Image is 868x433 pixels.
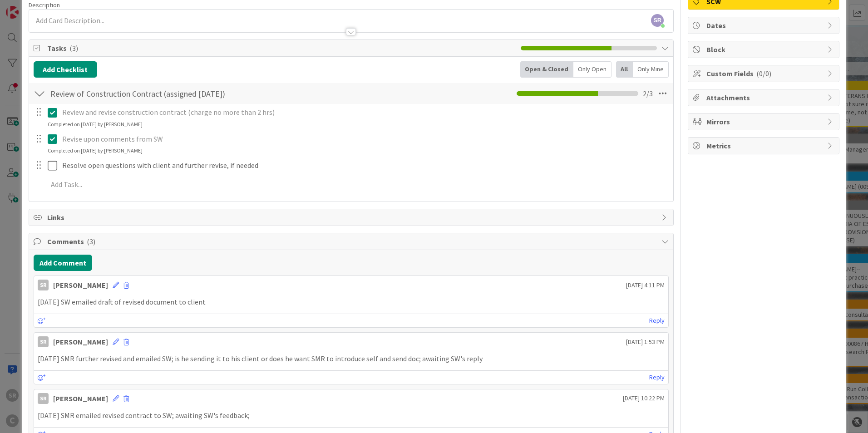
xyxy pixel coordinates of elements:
[706,68,823,79] span: Custom Fields
[53,336,108,347] div: [PERSON_NAME]
[38,393,49,404] div: SR
[53,393,108,404] div: [PERSON_NAME]
[649,315,665,326] a: Reply
[706,44,823,55] span: Block
[623,394,665,403] span: [DATE] 10:22 PM
[38,297,665,307] p: [DATE] SW emailed draft of revised document to client
[29,1,60,9] span: Description
[573,61,612,78] div: Only Open
[62,107,667,118] p: Review and revise construction contract (charge no more than 2 hrs)
[62,160,667,171] p: Resolve open questions with client and further revise, if needed
[47,236,657,247] span: Comments
[38,280,49,290] div: SR
[756,69,771,78] span: ( 0/0 )
[34,255,92,271] button: Add Comment
[87,237,95,246] span: ( 3 )
[706,140,823,151] span: Metrics
[38,410,665,421] p: [DATE] SMR emailed revised contract to SW; awaiting SW's feedback;
[649,372,665,383] a: Reply
[47,212,657,223] span: Links
[626,337,665,347] span: [DATE] 1:53 PM
[47,43,516,54] span: Tasks
[706,92,823,103] span: Attachments
[69,44,78,53] span: ( 3 )
[38,336,49,347] div: SR
[643,88,653,99] span: 2 / 3
[633,61,669,78] div: Only Mine
[34,61,97,78] button: Add Checklist
[47,85,252,102] input: Add Checklist...
[38,354,665,364] p: [DATE] SMR further revised and emailed SW; is he sending it to his client or does he want SMR to ...
[616,61,633,78] div: All
[48,120,143,128] div: Completed on [DATE] by [PERSON_NAME]
[62,134,667,144] p: Revise upon comments from SW
[48,147,143,155] div: Completed on [DATE] by [PERSON_NAME]
[53,280,108,290] div: [PERSON_NAME]
[651,14,664,27] span: SR
[520,61,573,78] div: Open & Closed
[706,20,823,31] span: Dates
[626,280,665,290] span: [DATE] 4:11 PM
[706,116,823,127] span: Mirrors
